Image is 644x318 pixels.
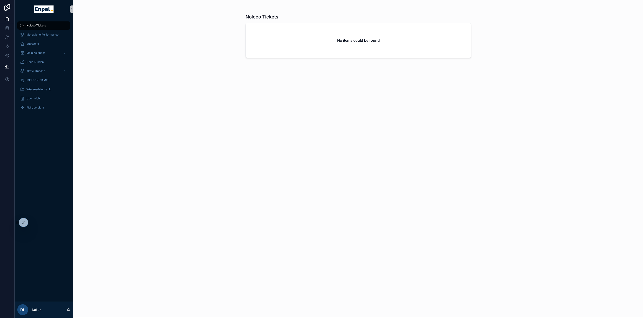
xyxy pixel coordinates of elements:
[34,5,53,13] img: App logo
[17,58,70,66] a: Neue Kunden
[17,21,70,30] a: Noloco Tickets
[17,40,70,48] a: Startseite
[26,60,44,64] span: Neue Kunden
[32,308,41,312] p: Dai Le
[337,38,380,43] h2: No items could be found
[17,85,70,93] a: Wissensdatenbank
[26,69,45,73] span: Aktive Kunden
[26,78,49,82] span: [PERSON_NAME]
[17,76,70,84] a: [PERSON_NAME]
[246,14,278,20] h1: Noloco Tickets
[26,33,59,36] span: Monatliche Performance
[26,97,40,100] span: Über mich
[17,31,70,39] a: Monatliche Performance
[17,94,70,103] a: Über mich
[26,42,39,46] span: Startseite
[17,49,70,57] a: Mein Kalender
[17,67,70,75] a: Aktive Kunden
[26,51,45,55] span: Mein Kalender
[17,103,70,112] a: PM Übersicht
[15,18,73,118] div: scrollable content
[26,106,44,109] span: PM Übersicht
[26,24,46,27] span: Noloco Tickets
[26,88,51,91] span: Wissensdatenbank
[21,307,25,313] span: DL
